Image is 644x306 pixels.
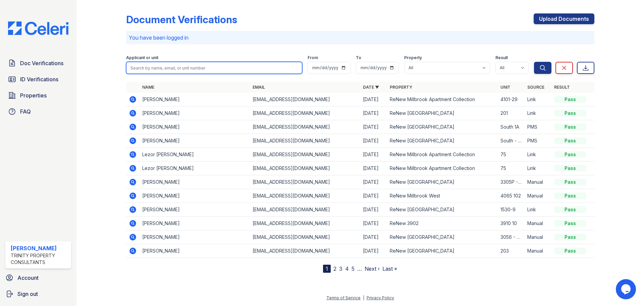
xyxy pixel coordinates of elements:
label: Result [495,55,508,60]
td: [EMAIL_ADDRESS][DOMAIN_NAME] [250,120,360,134]
div: Pass [554,137,586,144]
td: 3056 - 301 [498,230,525,244]
a: Privacy Policy [367,295,394,300]
td: [DATE] [360,203,387,217]
img: CE_Logo_Blue-a8612792a0a2168367f1c8372b55b34899dd931a85d93a1a3d3e32e68fde9ad4.png [3,21,74,35]
td: 75 [498,162,525,175]
td: Lezor [PERSON_NAME] [140,162,250,175]
td: Link [525,148,551,162]
div: Pass [554,192,586,199]
a: Terms of Service [326,295,361,300]
span: … [357,265,362,273]
td: 4065 102 [498,189,525,203]
a: Property [390,85,412,90]
span: Account [17,274,39,282]
td: PMS [525,120,551,134]
a: Email [253,85,265,90]
td: [PERSON_NAME] [140,106,250,120]
label: Property [404,55,422,60]
div: Pass [554,248,586,254]
div: Document Verifications [126,13,237,26]
a: Doc Verifications [5,56,71,70]
td: 1530-9 [498,203,525,217]
td: Manual [525,217,551,230]
td: [DATE] [360,189,387,203]
label: To [356,55,361,60]
td: South 1A [498,120,525,134]
td: PMS [525,134,551,148]
a: Date ▼ [363,85,379,90]
td: Link [525,106,551,120]
div: Pass [554,234,586,241]
a: Unit [500,85,511,90]
td: [PERSON_NAME] [140,134,250,148]
a: 4 [345,265,349,272]
a: Sign out [3,287,74,301]
td: [EMAIL_ADDRESS][DOMAIN_NAME] [250,106,360,120]
a: 2 [333,265,336,272]
div: | [363,295,364,300]
a: Name [142,85,154,90]
div: Pass [554,110,586,117]
td: 75 [498,148,525,162]
a: 5 [352,265,355,272]
td: ReNew Millbrook West [387,189,497,203]
td: [EMAIL_ADDRESS][DOMAIN_NAME] [250,244,360,258]
td: [DATE] [360,162,387,175]
td: [DATE] [360,217,387,230]
a: FAQ [5,105,71,118]
label: From [308,55,318,60]
div: Pass [554,151,586,158]
td: ReNew [GEOGRAPHIC_DATA] [387,120,497,134]
p: You have been logged in [129,34,592,42]
td: [EMAIL_ADDRESS][DOMAIN_NAME] [250,217,360,230]
td: [EMAIL_ADDRESS][DOMAIN_NAME] [250,93,360,106]
td: [EMAIL_ADDRESS][DOMAIN_NAME] [250,175,360,189]
td: Link [525,93,551,106]
a: Result [554,85,570,90]
span: ID Verifications [20,75,58,83]
label: Applicant or unit [126,55,158,60]
a: ID Verifications [5,73,71,86]
span: Properties [20,91,47,99]
td: ReNew 3902 [387,217,497,230]
td: ReNew Millbrook Apartment Collection [387,162,497,175]
td: [EMAIL_ADDRESS][DOMAIN_NAME] [250,230,360,244]
div: Pass [554,96,586,103]
td: [EMAIL_ADDRESS][DOMAIN_NAME] [250,148,360,162]
td: ReNew Millbrook Apartment Collection [387,148,497,162]
td: ReNew [GEOGRAPHIC_DATA] [387,106,497,120]
td: [EMAIL_ADDRESS][DOMAIN_NAME] [250,189,360,203]
td: [DATE] [360,134,387,148]
div: Trinity Property Consultants [11,252,68,266]
a: Account [3,271,74,285]
div: Pass [554,206,586,213]
td: [PERSON_NAME] [140,244,250,258]
a: Last » [382,265,397,272]
td: [EMAIL_ADDRESS][DOMAIN_NAME] [250,203,360,217]
td: Manual [525,189,551,203]
td: 4101-29 [498,93,525,106]
div: Pass [554,220,586,227]
div: Pass [554,179,586,185]
td: [PERSON_NAME] [140,120,250,134]
td: South - 1A [498,134,525,148]
td: ReNew Millbrook Apartment Collection [387,93,497,106]
td: [PERSON_NAME] [140,203,250,217]
div: 1 [323,265,331,273]
a: Upload Documents [534,13,594,24]
td: [PERSON_NAME] [140,230,250,244]
iframe: chat widget [616,279,637,299]
a: 3 [339,265,342,272]
td: Manual [525,230,551,244]
td: [EMAIL_ADDRESS][DOMAIN_NAME] [250,162,360,175]
input: Search by name, email, or unit number [126,62,302,74]
td: Manual [525,244,551,258]
td: ReNew [GEOGRAPHIC_DATA] [387,175,497,189]
span: Doc Verifications [20,59,63,67]
td: [DATE] [360,244,387,258]
td: [PERSON_NAME] [140,93,250,106]
td: 3910 10 [498,217,525,230]
td: Link [525,162,551,175]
